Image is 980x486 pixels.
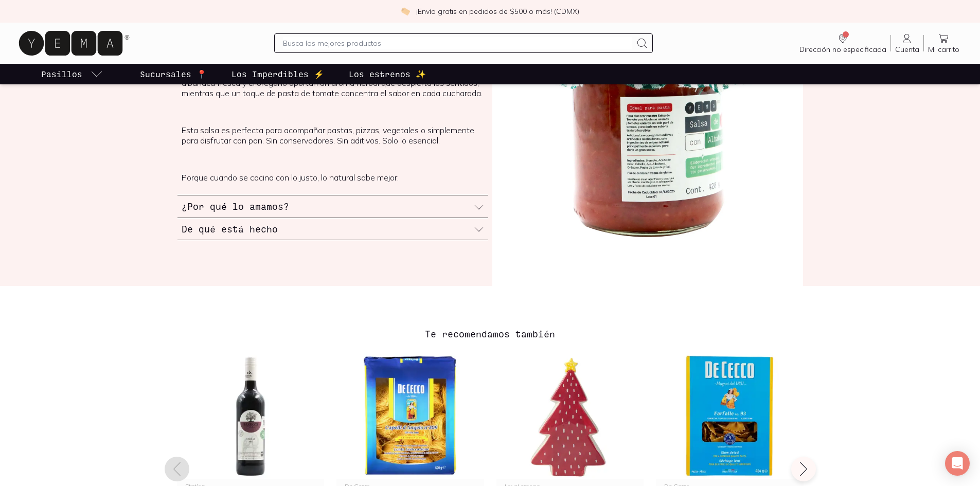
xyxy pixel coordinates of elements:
img: Pasta Nidi Capelli D' Aneglo De Cecco [336,353,484,479]
p: ¡Envío gratis en pedidos de $500 o más! (CDMX) [416,6,579,16]
p: Pasillos [41,68,82,80]
h3: ¿Por qué lo amamos? [182,200,289,213]
p: Porque cuando se cocina con lo justo, lo natural sabe mejor. [182,172,484,183]
img: check [401,7,410,16]
a: Los Imperdibles ⚡️ [229,64,326,84]
p: Esta salsa es perfecta para acompañar pastas, pizzas, vegetales o simplemente para disfrutar con ... [182,125,484,146]
img: Pasta Farfalle de Sémola De Cecco [656,353,804,479]
a: Los estrenos ✨ [347,64,428,84]
span: Dirección no especificada [799,45,886,54]
span: Mi carrito [928,45,959,54]
a: Cuenta [891,32,923,54]
h3: Te recomendamos también [177,327,804,340]
h3: De qué está hecho [182,222,278,236]
a: Sucursales 📍 [138,64,209,84]
input: Busca los mejores productos [283,37,632,49]
a: Mi carrito [924,32,964,54]
img: Árbol Decorativo de Dolomita [496,353,644,479]
a: Dirección no especificada [795,32,890,54]
img: Vino Tinto Banrock Station [177,353,325,479]
span: Cuenta [895,45,919,54]
p: Sucursales 📍 [140,68,207,80]
p: Los estrenos ✨ [349,68,426,80]
div: Open Intercom Messenger [945,451,970,476]
a: pasillo-todos-link [39,64,105,84]
p: Los Imperdibles ⚡️ [231,68,324,80]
